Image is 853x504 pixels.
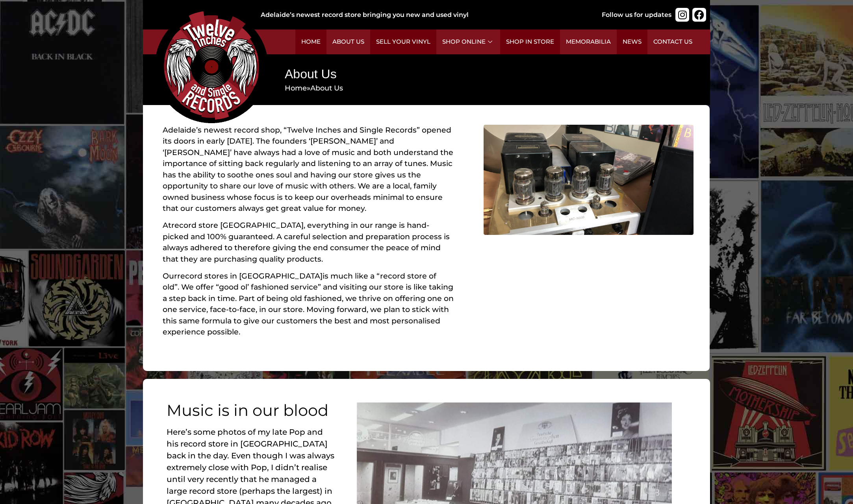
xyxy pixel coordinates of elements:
[163,271,454,338] p: Our is much like a “record store of old”. We offer “good ol’ fashioned service” and visiting our ...
[310,84,343,92] span: About Us
[370,30,436,54] a: Sell Your Vinyl
[177,271,323,281] a: record stores in [GEOGRAPHIC_DATA]
[295,30,326,54] a: Home
[261,10,577,20] div: Adelaide’s newest record store bringing you new and used vinyl
[285,84,343,92] span: »
[617,30,647,54] a: News
[602,10,671,20] div: Follow us for updates
[163,125,454,214] p: , “Twelve Inches and Single Records” opened its doors in early [DATE]. The founders ‘[PERSON_NAME...
[285,84,307,92] a: Home
[167,402,335,418] h2: Music is in our blood
[500,30,560,54] a: Shop in Store
[484,125,694,235] img: machine
[163,126,280,135] a: Adelaide’s newest record shop
[560,30,617,54] a: Memorabilia
[436,30,500,54] a: Shop Online
[163,220,454,265] p: At , everything in our range is hand-picked and 100% guaranteed. A careful selection and preparat...
[171,221,304,230] a: record store [GEOGRAPHIC_DATA]
[647,30,698,54] a: Contact Us
[285,65,682,83] h1: About Us
[326,30,370,54] a: About Us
